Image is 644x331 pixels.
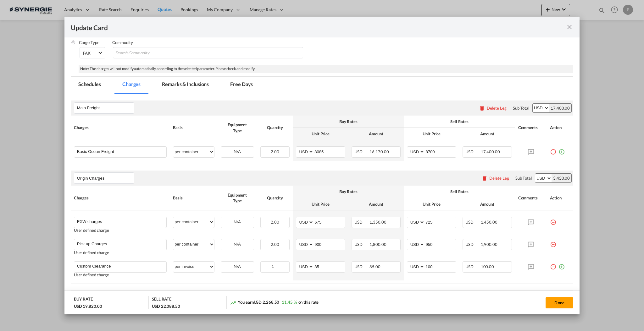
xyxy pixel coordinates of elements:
div: Charges [74,125,167,130]
input: Charge Name [77,262,166,271]
md-icon: icon-delete [479,105,485,111]
span: 2.00 [271,242,279,247]
md-tab-item: Remarks & Inclusions [154,77,216,94]
th: Unit Price [293,198,348,210]
input: 100 [425,262,456,271]
select: per container [173,217,214,227]
div: FAK [83,51,91,56]
input: 675 [314,217,345,226]
div: N/A [221,217,254,227]
label: Commodity [112,40,133,45]
img: cargo.png [71,40,76,45]
md-icon: icon-plus-circle-outline green-400-fg [558,261,565,268]
div: Quantity [260,195,290,201]
md-tab-item: Charges [115,77,148,94]
div: Quantity [260,125,290,130]
span: 2.00 [271,149,279,154]
div: Sub Total [513,105,529,111]
md-pagination-wrapper: Use the left and right arrow keys to navigate between tabs [71,77,267,94]
input: 8700 [425,147,456,156]
div: Basis [173,125,214,130]
th: Amount [348,198,404,210]
span: 11.45 % [282,300,297,305]
select: per container [173,147,214,157]
th: Unit Price [404,198,459,210]
div: User defined charge [74,250,167,255]
input: Charge Name [77,217,166,226]
th: Action [547,116,574,140]
th: Amount [459,128,515,140]
div: BUY RATE [74,296,93,303]
span: USD [465,149,480,154]
div: Sell Rates [407,189,512,194]
span: 85.00 [369,264,380,269]
div: 3,450.00 [552,174,571,182]
div: N/A [221,239,254,249]
button: Delete Leg [481,176,509,181]
div: USD 22,088.50 [152,303,180,309]
span: USD [354,264,369,269]
span: 1,350.00 [369,220,386,225]
span: 1,900.00 [481,242,497,247]
select: per invoice [173,262,214,272]
div: Equipment Type [221,192,254,203]
button: Delete Leg [479,106,507,111]
md-input-container: Pick up Charges [74,239,166,249]
input: 8085 [314,147,345,156]
div: N/A [221,147,254,156]
div: Note: The charges will not modify automatically according to the selected parameter. Please check... [79,65,573,73]
md-chips-wrap: Chips container with autocompletion. Enter the text area, type text to search, and then use the u... [113,47,303,58]
th: Unit Price [293,128,348,140]
md-icon: icon-minus-circle-outline red-400-fg [550,261,556,268]
div: Delete Leg [487,106,507,111]
th: Amount [459,198,515,210]
div: Charges [74,195,167,201]
md-icon: icon-minus-circle-outline red-400-fg [550,239,556,245]
span: 16,170.00 [369,149,389,154]
button: Done [546,297,573,308]
md-tab-item: Free Days [223,77,260,94]
div: Buy Rates [296,189,401,194]
md-dialog: Update Card Pickup ... [64,17,580,315]
input: Charge Name [77,239,166,249]
div: USD 19,820.00 [74,303,102,309]
md-select: Select Cargo type: FAK [80,47,105,58]
input: Leg Name [77,173,134,183]
md-icon: icon-delete [481,175,488,181]
input: 950 [425,239,456,249]
input: Charge Name [77,147,166,156]
span: USD [354,149,369,154]
span: USD [354,242,369,247]
input: Quantity [261,262,290,271]
label: Cargo Type [79,40,99,45]
span: 17,400.00 [481,149,500,154]
div: User defined charge [74,228,167,233]
div: Delete Leg [489,176,509,181]
div: Update Card [71,23,566,31]
div: Sub Total [515,175,532,181]
md-icon: icon-minus-circle-outline red-400-fg [550,217,556,223]
div: 17,400.00 [549,104,571,112]
input: 900 [314,239,345,249]
th: Action [547,186,574,210]
md-tab-item: Schedules [71,77,108,94]
select: per container [173,239,214,249]
th: Amount [348,128,404,140]
md-icon: icon-minus-circle-outline red-400-fg [550,146,556,153]
md-input-container: EXW charges [74,217,166,226]
span: USD [465,220,480,225]
md-icon: icon-trending-up [230,300,236,306]
span: USD [465,242,480,247]
th: Unit Price [404,128,459,140]
span: 2.00 [271,220,279,225]
md-input-container: Basic Ocean Freight [74,147,166,156]
span: 100.00 [481,264,494,269]
div: You earn on this rate [230,299,319,306]
th: Comments [515,186,547,210]
div: Equipment Type [221,122,254,133]
md-input-container: Custom Clearance [74,262,166,271]
th: Comments [515,116,547,140]
span: 1,450.00 [481,220,497,225]
div: User defined charge [74,273,167,277]
span: 1,800.00 [369,242,386,247]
